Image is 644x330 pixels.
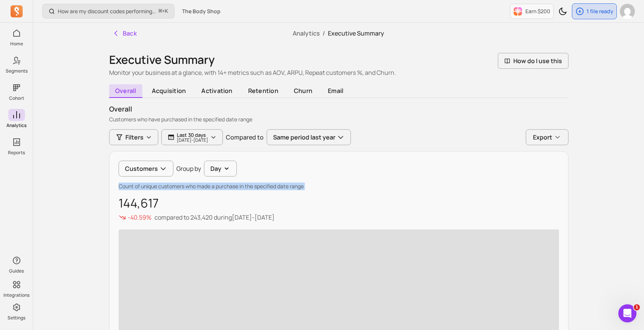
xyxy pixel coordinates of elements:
p: Integrations [3,292,29,298]
img: avatar [620,4,635,19]
p: Group by [176,164,201,173]
span: Executive Summary [328,29,384,37]
span: 243,420 [190,213,213,222]
button: How do I use this [498,53,568,69]
p: Reports [8,150,25,156]
p: Analytics [6,122,26,129]
span: / [320,29,328,37]
button: 1 file ready [572,3,617,19]
h1: Executive Summary [109,53,396,67]
span: overall [109,84,143,98]
p: -40.59% [128,213,151,222]
p: Customers who have purchased in the specified date range [109,116,568,123]
span: churn [287,84,318,97]
span: Filters [125,133,144,142]
button: The Body Shop [178,5,225,18]
iframe: Intercom live chat [618,304,636,322]
p: [DATE] - [DATE] [177,138,208,143]
p: Count of unique customers who made a purchase in the specified date range [119,183,559,190]
kbd: ⌘ [158,7,162,16]
button: Guides [8,253,25,276]
button: Last 30 days[DATE]-[DATE] [161,129,223,145]
span: activation [195,84,239,97]
button: Back [109,26,140,41]
span: 1 [634,304,640,310]
button: Export [526,129,568,145]
p: 144,617 [119,196,559,210]
p: Last 30 days [177,132,208,138]
button: Filters [109,129,158,145]
span: acquisition [145,84,192,97]
button: How are my discount codes performing daily?⌘+K [42,4,175,19]
p: Compared to [226,133,264,142]
p: How are my discount codes performing daily? [58,8,156,15]
button: Toggle dark mode [555,4,570,19]
p: Segments [6,68,28,74]
span: The Body Shop [182,8,221,15]
span: + [159,7,168,15]
button: Same period last year [267,129,351,145]
span: Export [533,133,552,142]
p: Earn $200 [525,8,550,15]
p: Cohort [9,95,24,101]
span: retention [242,84,284,97]
kbd: K [165,8,168,14]
button: Customers [119,161,173,177]
p: Guides [9,268,24,274]
p: overall [109,104,568,114]
a: Analytics [293,29,320,37]
button: Earn $200 [510,4,554,19]
p: Monitor your business at a glance, with 14+ metrics such as AOV, ARPU, Repeat customers %, and Ch... [109,68,396,77]
p: Home [10,41,23,47]
span: email [322,84,350,97]
p: 1 file ready [587,8,613,15]
button: Day [204,161,237,177]
p: compared to during [DATE] - [DATE] [154,213,275,222]
p: Settings [8,315,25,321]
